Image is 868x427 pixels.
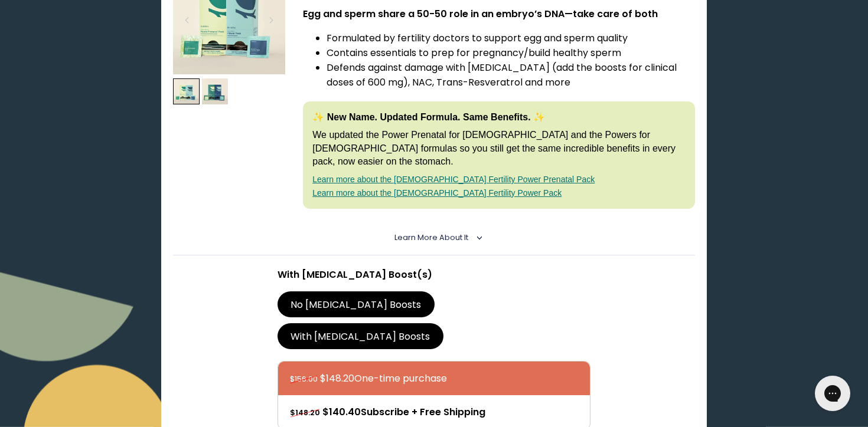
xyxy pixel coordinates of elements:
[173,78,200,105] img: thumbnail image
[394,232,474,243] summary: Learn More About it <
[327,45,695,60] li: Contains essentials to prep for pregnancy/build healthy sperm
[278,323,443,349] label: With [MEDICAL_DATA] Boosts
[303,7,658,21] strong: Egg and sperm share a 50-50 role in an embryo’s DNA—take care of both
[394,232,468,242] span: Learn More About it
[312,129,686,168] p: We updated the Power Prenatal for [DEMOGRAPHIC_DATA] and the Powers for [DEMOGRAPHIC_DATA] formul...
[278,291,435,317] label: No [MEDICAL_DATA] Boosts
[312,112,545,122] strong: ✨ New Name. Updated Formula. Same Benefits. ✨
[809,372,856,415] iframe: Gorgias live chat messenger
[278,267,590,282] p: With [MEDICAL_DATA] Boost(s)
[327,60,695,90] li: Defends against damage with [MEDICAL_DATA] (add the boosts for clinical doses of 600 mg), NAC, Tr...
[312,175,595,184] a: Learn more about the [DEMOGRAPHIC_DATA] Fertility Power Prenatal Pack
[472,235,482,241] i: <
[312,188,562,198] a: Learn more about the [DEMOGRAPHIC_DATA] Fertility Power Pack
[202,78,229,105] img: thumbnail image
[327,31,695,45] li: Formulated by fertility doctors to support egg and sperm quality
